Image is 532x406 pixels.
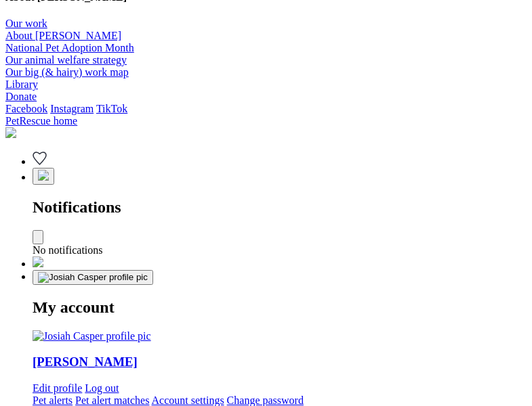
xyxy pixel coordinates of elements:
a: PetRescue [5,115,527,141]
h2: My account [33,298,527,317]
a: Facebook [5,103,47,114]
a: TikTok [96,103,127,114]
button: Close dropdown [33,230,43,244]
a: Donate [5,91,37,102]
h2: Notifications [33,198,527,217]
a: Library [5,78,38,90]
a: Our work [5,18,47,29]
a: Your profile [33,330,151,342]
a: Instagram [50,103,94,114]
img: logo-e224e6f780fb5917bec1dbf3a21bbac754714ae5b6737aabdf751b685950b380.svg [5,127,16,138]
img: notifications-46538b983faf8c2785f20acdc204bb7945ddae34d4c08c2a6579f10ce5e182be.svg [38,170,49,181]
a: Our animal welfare strategy [5,54,127,66]
img: Josiah Casper profile pic [33,330,151,342]
a: Account settings [152,394,224,406]
img: chat-41dd97257d64d25036548639549fe6c8038ab92f7586957e7f3b1b290dea8141.svg [33,256,43,267]
a: Conversations [33,258,43,269]
a: Change password [227,394,304,406]
a: Our big (& hairy) work map [5,66,129,78]
a: Log out [85,382,119,394]
button: My account [33,270,153,285]
a: Your profile [33,355,527,369]
div: PetRescue home [5,115,527,127]
img: Josiah Casper profile pic [38,272,148,283]
h3: [PERSON_NAME] [33,355,527,369]
a: Pet alert matches [75,394,149,406]
div: No notifications [33,244,527,256]
button: Notifications [33,168,54,185]
a: About [PERSON_NAME] [5,30,121,41]
a: Edit profile [33,382,82,394]
a: Pet alerts [33,394,73,406]
a: Favourites [33,156,47,167]
a: National Pet Adoption Month [5,42,134,53]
